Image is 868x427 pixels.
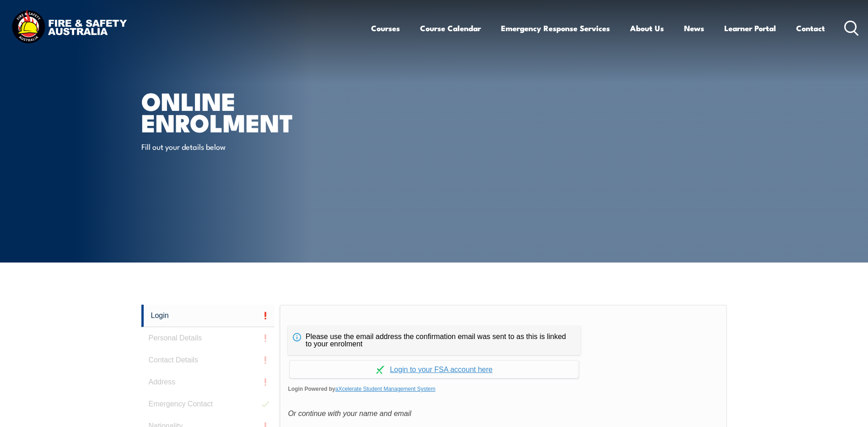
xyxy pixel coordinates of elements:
[630,16,664,40] a: About Us
[335,386,436,392] a: aXcelerate Student Management System
[724,16,776,40] a: Learner Portal
[141,90,367,132] h1: Online Enrolment
[796,16,825,40] a: Contact
[420,16,481,40] a: Course Calendar
[501,16,610,40] a: Emergency Response Services
[376,366,384,374] img: Log in withaxcelerate
[371,16,400,40] a: Courses
[684,16,704,40] a: News
[141,141,308,152] p: Fill out your details below
[288,382,718,396] span: Login Powered by
[288,407,718,421] div: Or continue with your name and email
[141,305,275,327] a: Login
[288,326,581,355] div: Please use the email address the confirmation email was sent to as this is linked to your enrolment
